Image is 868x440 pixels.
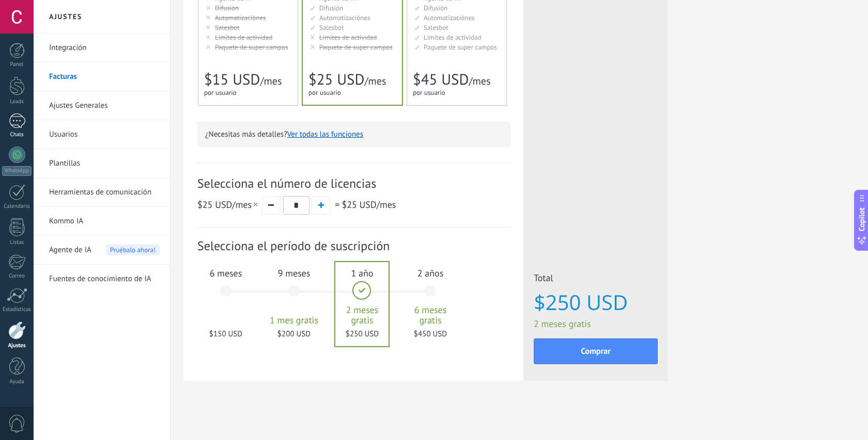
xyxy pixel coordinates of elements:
div: Listas [2,239,32,246]
span: $25 USD [342,199,376,210]
div: Panel [2,61,32,68]
li: Agente de IA [34,236,170,265]
span: Difusión [319,4,343,12]
div: Correo [2,273,32,280]
span: 6 meses gratis [402,305,458,325]
a: Usuarios [49,120,160,149]
span: Límites de actividad [424,33,482,42]
div: Calendario [2,203,32,210]
span: 1 mes gratis [266,315,322,325]
span: /mes [260,74,282,88]
span: Paquete de super campos [215,43,288,52]
li: Kommo IA [34,207,170,236]
div: Leads [2,99,32,105]
span: Copilot [857,207,867,231]
div: Estadísticas [2,306,32,313]
span: Comprar [581,348,611,355]
span: 6 meses [198,267,254,279]
div: Chats [2,132,32,138]
span: por usuario [204,88,237,97]
span: Paquete de super campos [319,43,393,52]
span: 9 meses [266,267,322,279]
span: /mes [197,199,259,210]
li: Usuarios [34,120,170,149]
span: por usuario [308,88,341,97]
span: 2 meses gratis [534,318,658,330]
span: Límites de actividad [319,33,377,42]
span: 2 meses gratis [334,305,390,325]
span: $250 USD [534,291,658,314]
a: Plantillas [49,149,160,178]
span: /mes [364,74,386,88]
li: Plantillas [34,149,170,178]
a: Integración [49,34,160,62]
p: ¿Necesitas más detalles? [205,129,503,139]
a: Facturas [49,62,160,91]
span: Salesbot [424,23,448,32]
a: Ajustes Generales [49,91,160,120]
button: Ver todas las funciones [287,129,363,139]
span: $450 USD [402,329,458,339]
span: Selecciona el período de suscripción [197,238,510,254]
span: Automatizaciónes [319,13,370,22]
a: Agente de IA Pruébalo ahora! [49,236,160,265]
a: Herramientas de comunicación [49,178,160,207]
span: Salesbot [319,23,344,32]
span: $150 USD [198,329,254,339]
span: Paquete de super campos [424,43,497,52]
span: $25 USD [197,199,232,210]
span: Difusión [424,4,447,12]
span: $15 USD [204,70,260,89]
div: Ayuda [2,379,32,385]
a: Fuentes de conocimiento de IA [49,265,160,294]
span: Salesbot [215,23,240,32]
div: WhatsApp [2,166,32,176]
span: Automatizaciónes [215,13,266,22]
span: $250 USD [334,329,390,339]
li: Herramientas de comunicación [34,178,170,207]
span: 2 años [402,267,458,279]
span: $25 USD [308,70,364,89]
span: $45 USD [413,70,469,89]
span: Límites de actividad [215,33,273,42]
li: Ajustes Generales [34,91,170,120]
span: Automatizaciónes [424,13,475,22]
span: = [335,199,339,210]
li: Integración [34,34,170,62]
li: Facturas [34,62,170,91]
span: Selecciona el número de licencias [197,175,510,191]
span: /mes [342,199,396,210]
span: $200 USD [266,329,322,339]
button: Comprar [534,338,658,364]
span: Agente de IA [49,236,91,265]
span: /mes [469,74,490,88]
span: Pruébalo ahora! [106,245,160,255]
span: 1 año [334,267,390,279]
div: Ajustes [2,343,32,349]
span: Total [534,272,658,287]
li: Fuentes de conocimiento de IA [34,265,170,293]
a: Kommo IA [49,207,160,236]
span: por usuario [413,88,445,97]
span: Difusión [215,4,239,12]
